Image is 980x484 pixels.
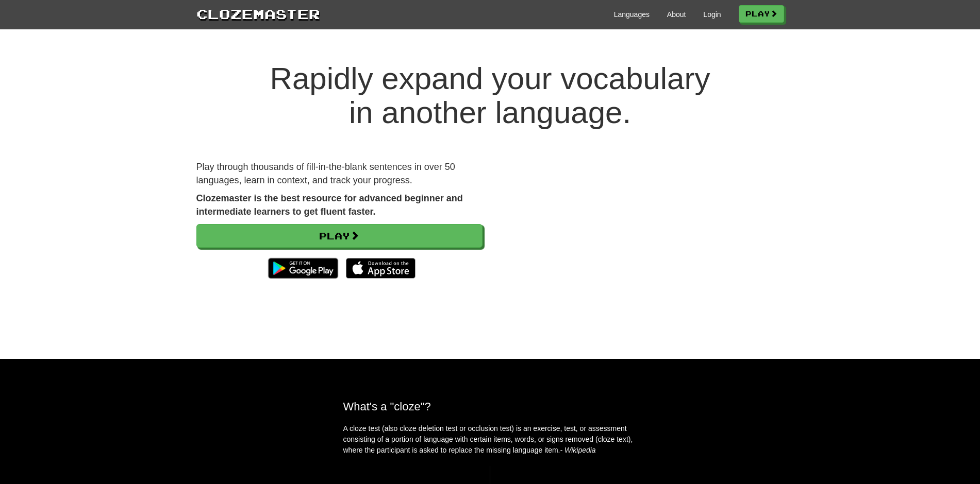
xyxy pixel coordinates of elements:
a: Login [703,9,721,20]
p: A cloze test (also cloze deletion test or occlusion test) is an exercise, test, or assessment con... [343,423,637,456]
p: Play through thousands of fill-in-the-blank sentences in over 50 languages, learn in context, and... [196,161,483,187]
img: Download_on_the_App_Store_Badge_US-UK_135x40-25178aeef6eb6b83b96f5f2d004eda3bffbb37122de64afbaef7... [346,258,416,279]
a: Languages [614,9,650,20]
a: About [667,9,686,20]
h2: What's a "cloze"? [343,400,637,413]
a: Clozemaster [196,4,320,23]
a: Play [196,224,483,248]
em: - Wikipedia [560,446,596,454]
strong: Clozemaster is the best resource for advanced beginner and intermediate learners to get fluent fa... [196,193,463,217]
img: Get it on Google Play [263,253,343,284]
a: Play [739,5,784,23]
